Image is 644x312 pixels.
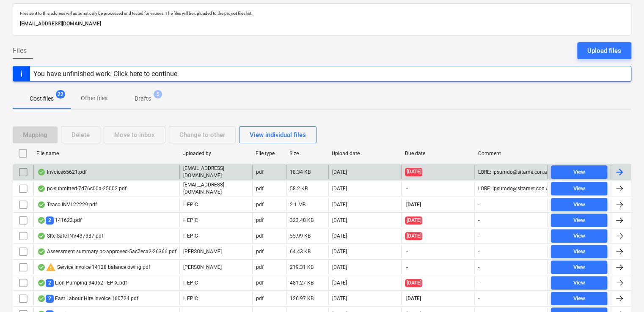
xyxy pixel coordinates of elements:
div: View [573,184,585,194]
div: - [478,296,479,301]
iframe: Chat Widget [602,271,644,312]
div: OCR finished [37,185,46,192]
div: [DATE] [332,169,347,175]
p: I. EPIC [183,295,198,302]
div: OCR finished [37,295,46,302]
div: pdf [256,186,264,192]
div: Uploaded by [182,151,249,156]
button: Upload files [577,42,631,59]
div: 481.27 KB [290,280,314,286]
p: I. EPIC [183,201,198,208]
div: - [478,202,479,208]
span: Files [13,46,27,56]
div: pdf [256,202,264,208]
div: Invoice65621.pdf [37,169,87,175]
div: OCR finished [37,169,46,175]
div: [DATE] [332,280,347,286]
div: Assessment summary pc-approved-5ac7eca2-26366.pdf [37,248,176,255]
p: Files sent to this address will automatically be processed and tested for viruses. The files will... [20,11,624,16]
span: [DATE] [405,216,422,224]
button: View [551,260,607,274]
div: View individual files [250,129,306,140]
div: pdf [256,249,264,255]
div: - [478,249,479,255]
button: View [551,182,607,195]
button: View [551,292,607,305]
div: 2.1 MB [290,202,305,208]
div: Lion Pumping 34062 - EPIX.pdf [37,279,127,287]
p: I. EPIC [183,217,198,224]
div: OCR finished [37,217,46,224]
span: 22 [56,90,65,99]
div: pdf [256,169,264,175]
div: Due date [405,151,471,156]
span: [DATE] [405,232,422,240]
button: View [551,213,607,227]
div: Size [289,151,325,156]
p: Other files [81,94,107,103]
div: SIte Safe INV437387.pdf [37,233,103,239]
span: [DATE] [405,201,421,208]
button: View [551,245,607,258]
span: - [405,248,408,255]
div: OCR finished [37,233,46,239]
div: OCR finished [37,201,46,208]
div: View [573,216,585,225]
span: [DATE] [405,279,422,287]
button: View [551,276,607,290]
div: [DATE] [332,233,347,239]
span: [DATE] [405,295,421,302]
div: 323.48 KB [290,217,314,223]
div: You have unfinished work. Click here to continue [33,70,177,78]
div: File name [36,151,176,156]
div: - [478,264,479,270]
p: [EMAIL_ADDRESS][DOMAIN_NAME] [20,19,624,28]
div: View [573,200,585,210]
span: 2 [46,295,54,303]
div: View [573,231,585,241]
span: 2 [46,216,54,224]
div: - [478,217,479,223]
div: Comment [478,151,544,156]
p: [PERSON_NAME] [183,248,222,255]
div: View [573,278,585,288]
div: 219.31 KB [290,264,314,270]
button: View individual files [239,126,316,143]
div: pc-submitted-7d76c00a-25002.pdf [37,185,127,192]
div: File type [256,151,283,156]
div: 141623.pdf [37,216,82,224]
span: 5 [154,90,162,99]
span: - [405,185,408,192]
div: Teaco INV122229.pdf [37,201,97,208]
div: pdf [256,217,264,223]
div: 55.99 KB [290,233,311,239]
div: View [573,247,585,257]
div: [DATE] [332,217,347,223]
span: [DATE] [405,168,422,176]
div: View [573,167,585,177]
div: OCR finished [37,264,46,271]
button: View [551,198,607,211]
p: I. EPIC [183,279,198,287]
div: [DATE] [332,296,347,301]
p: [PERSON_NAME] [183,264,222,271]
div: 18.34 KB [290,169,311,175]
div: - [478,280,479,286]
div: pdf [256,264,264,270]
div: OCR finished [37,248,46,255]
div: 126.97 KB [290,296,314,301]
div: - [478,233,479,239]
span: 2 [46,279,54,287]
div: 58.2 KB [290,186,308,192]
div: pdf [256,233,264,239]
p: Drafts [135,94,151,103]
div: OCR finished [37,279,46,286]
div: View [573,294,585,304]
p: [EMAIL_ADDRESS][DOMAIN_NAME] [183,165,249,179]
p: I. EPIC [183,233,198,240]
span: warning [46,262,56,272]
button: View [551,165,607,179]
div: Service Invoice 14128 balance owing.pdf [37,262,150,272]
div: pdf [256,280,264,286]
div: 64.43 KB [290,249,311,255]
